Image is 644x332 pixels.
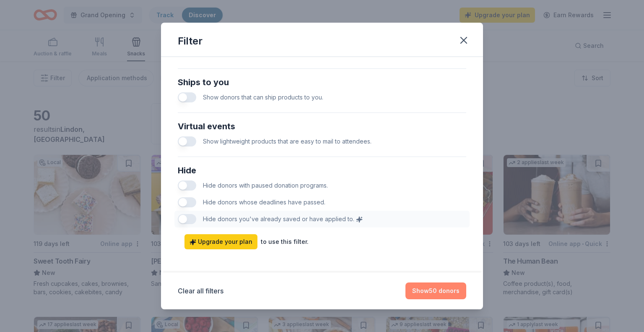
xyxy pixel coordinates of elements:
button: Show50 donors [405,282,466,299]
div: Hide [178,164,466,177]
div: Virtual events [178,120,466,133]
button: Clear all filters [178,286,223,296]
div: to use this filter. [261,237,309,247]
div: Filter [178,34,203,48]
span: Show donors that can ship products to you. [203,94,323,101]
span: Show lightweight products that are easy to mail to attendees. [203,138,371,145]
span: Upgrade your plan [190,237,252,247]
a: Upgrade your plan [184,234,257,249]
span: Hide donors with paused donation programs. [203,182,328,189]
div: Ships to you [178,76,466,89]
span: Hide donors whose deadlines have passed. [203,199,325,206]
